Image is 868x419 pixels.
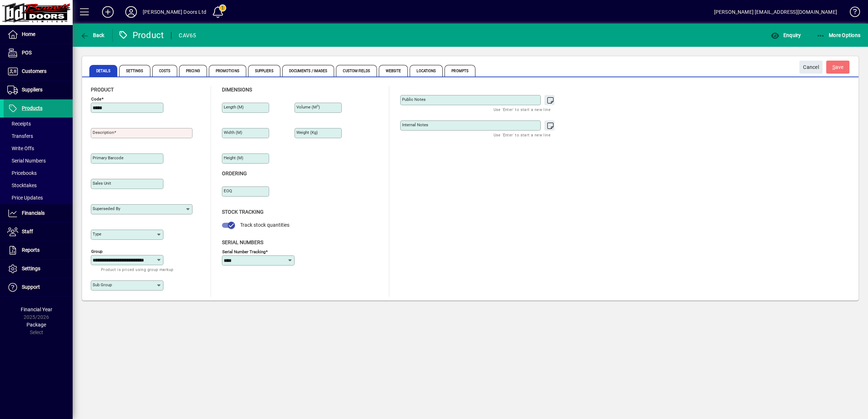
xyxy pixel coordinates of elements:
a: Financials [4,204,73,222]
span: ave [832,61,844,73]
mat-hint: Product is priced using group markup [101,265,173,274]
span: Promotions [209,65,246,77]
span: Dimensions [222,87,252,93]
span: Customers [22,68,46,74]
span: POS [22,50,32,56]
a: Pricebooks [4,167,73,179]
span: Products [22,105,42,111]
span: Ordering [222,171,247,176]
span: Package [27,322,46,328]
span: Settings [119,65,150,77]
span: Back [80,32,105,38]
span: S [832,64,835,70]
a: Suppliers [4,81,73,99]
div: CAV65 [179,30,196,41]
span: Serial Numbers [222,239,263,245]
mat-label: Code [91,96,101,102]
span: Receipts [7,121,31,127]
a: Staff [4,223,73,241]
a: Support [4,278,73,296]
mat-label: Sub group [93,282,112,287]
span: Settings [22,266,40,271]
span: Product [91,87,114,93]
button: Back [78,29,106,42]
div: [PERSON_NAME] Doors Ltd [143,6,206,18]
mat-label: Public Notes [402,97,426,102]
mat-label: Sales unit [93,181,111,186]
span: Serial Numbers [7,158,46,164]
span: Write Offs [7,145,34,151]
span: Cancel [803,61,819,73]
a: POS [4,44,73,62]
span: Stock Tracking [222,209,264,215]
span: Details [89,65,117,77]
mat-label: EOQ [224,188,232,193]
button: Save [826,61,849,74]
app-page-header-button: Back [73,29,113,42]
span: Pricebooks [7,170,37,176]
span: Suppliers [248,65,280,77]
a: Serial Numbers [4,155,73,167]
span: Website [379,65,408,77]
sup: 3 [317,104,319,108]
span: Price Updates [7,195,43,201]
mat-hint: Use 'Enter' to start a new line [494,131,551,139]
span: Stocktakes [7,182,37,188]
a: Price Updates [4,192,73,204]
button: Profile [119,5,143,19]
span: Track stock quantities [240,222,289,228]
mat-label: Length (m) [224,104,244,110]
a: Write Offs [4,142,73,155]
span: Enquiry [771,32,801,38]
span: Prompts [445,65,475,77]
mat-label: Width (m) [224,130,242,135]
a: Stocktakes [4,179,73,192]
span: Pricing [179,65,207,77]
div: Product [118,29,164,41]
span: Financials [22,210,45,216]
span: Costs [152,65,178,77]
span: Suppliers [22,87,42,93]
a: Transfers [4,130,73,142]
mat-label: Internal Notes [402,122,428,127]
a: Receipts [4,118,73,130]
mat-label: Volume (m ) [296,104,320,110]
mat-label: Description [93,130,114,135]
div: [PERSON_NAME] [EMAIL_ADDRESS][DOMAIN_NAME] [714,6,837,18]
mat-label: Primary barcode [93,155,123,160]
button: Enquiry [769,29,803,42]
span: Custom Fields [336,65,377,77]
mat-hint: Use 'Enter' to start a new line [494,105,551,114]
mat-label: Superseded by [93,206,120,211]
mat-label: Serial Number tracking [222,249,265,254]
a: Settings [4,260,73,278]
span: More Options [816,32,861,38]
span: Financial Year [21,307,52,312]
a: Knowledge Base [844,1,859,25]
mat-label: Group [91,249,102,254]
a: Reports [4,241,73,259]
span: Transfers [7,133,33,139]
mat-label: Height (m) [224,155,243,160]
mat-label: Weight (Kg) [296,130,318,135]
a: Customers [4,62,73,81]
span: Locations [410,65,443,77]
span: Documents / Images [282,65,334,77]
button: Add [96,5,119,19]
span: Home [22,31,35,37]
button: Cancel [799,61,823,74]
span: Staff [22,229,33,234]
a: Home [4,25,73,44]
button: More Options [815,29,863,42]
span: Reports [22,247,40,253]
mat-label: Type [93,231,101,237]
span: Support [22,284,40,290]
